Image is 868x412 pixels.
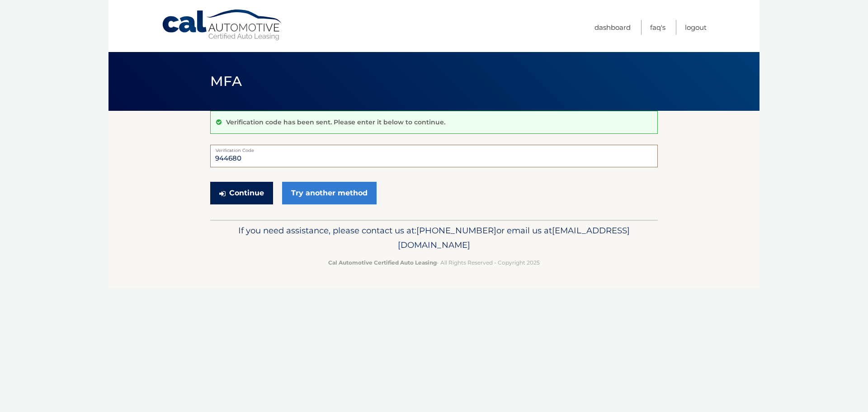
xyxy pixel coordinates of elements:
[210,145,658,167] input: Verification Code
[216,258,652,267] p: - All Rights Reserved - Copyright 2025
[210,73,242,90] span: MFA
[328,259,437,266] strong: Cal Automotive Certified Auto Leasing
[216,223,652,252] p: If you need assistance, please contact us at: or email us at
[685,20,707,35] a: Logout
[161,9,283,41] a: Cal Automotive
[210,145,658,152] label: Verification Code
[226,118,445,126] p: Verification code has been sent. Please enter it below to continue.
[594,20,631,35] a: Dashboard
[210,182,273,204] button: Continue
[282,182,377,204] a: Try another method
[650,20,665,35] a: FAQ's
[416,225,496,236] span: [PHONE_NUMBER]
[398,225,630,250] span: [EMAIL_ADDRESS][DOMAIN_NAME]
